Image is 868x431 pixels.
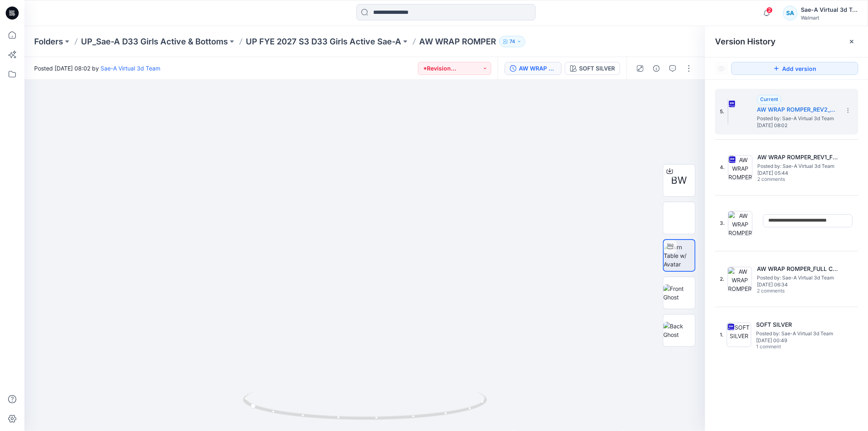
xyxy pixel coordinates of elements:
img: Front Ghost [663,284,695,301]
a: UP FYE 2027 S3 D33 Girls Active Sae-A [246,36,401,47]
span: 1 comment [756,344,813,350]
span: 4. [720,164,725,171]
button: Close [848,38,855,45]
span: 3. [720,220,725,227]
p: AW WRAP ROMPER [419,36,496,47]
div: SA [783,6,798,20]
span: 2 [766,7,773,13]
button: Show Hidden Versions [715,62,728,75]
img: AW WRAP ROMPER_REV1_FULL COLORWAYS [728,155,752,180]
img: AW WRAP ROMPER_REV1_FAKE WRAP [728,211,752,235]
a: Sae-A Virtual 3d Team [101,65,160,72]
button: AW WRAP ROMPER_ADM_REV2_SAEA 091525 [505,62,562,75]
span: Posted by: Sae-A Virtual 3d Team [757,114,838,123]
span: 2 comments [757,176,814,183]
img: Turn Table w/ Avatar [664,243,695,268]
img: AW WRAP ROMPER_REV2_SOFT SILVER [728,99,728,124]
img: Back Ghost [663,322,695,339]
span: Current [760,96,778,102]
span: [DATE] 05:44 [757,170,839,176]
span: Posted by: Sae-A Virtual 3d Team [757,162,839,170]
button: 74 [499,36,525,47]
img: AW WRAP ROMPER_FULL COLORS [728,267,752,291]
h5: AW WRAP ROMPER_REV2_SOFT SILVER [757,105,838,114]
span: Posted by: Sae-A Virtual 3d Team [756,330,837,338]
button: Add version [731,62,858,75]
h5: AW WRAP ROMPER_FULL COLORS [757,264,838,274]
h5: SOFT SILVER [756,320,837,330]
span: Posted [DATE] 08:02 by [34,64,160,73]
div: SOFT SILVER [579,64,615,73]
span: Posted by: Sae-A Virtual 3d Team [757,274,838,282]
span: [DATE] 08:02 [757,123,838,128]
span: [DATE] 00:49 [756,338,837,343]
a: UP_Sae-A D33 Girls Active & Bottoms [81,36,228,47]
h5: AW WRAP ROMPER_REV1_FULL COLORWAYS [757,152,839,162]
button: Details [650,62,663,75]
span: [DATE] 06:34 [757,282,838,288]
a: Folders [34,36,63,47]
p: 74 [509,37,515,46]
span: 2. [720,275,724,283]
div: Walmart [801,15,858,21]
span: BW [671,173,687,188]
span: 5. [720,108,724,115]
div: Sae-A Virtual 3d Team [801,5,858,15]
span: Version History [715,37,776,46]
button: SOFT SILVER [565,62,620,75]
div: AW WRAP ROMPER_ADM_REV2_SAEA 091525 [519,64,556,73]
span: 1. [720,331,724,339]
span: 2 comments [757,288,814,295]
img: SOFT SILVER [727,323,751,347]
